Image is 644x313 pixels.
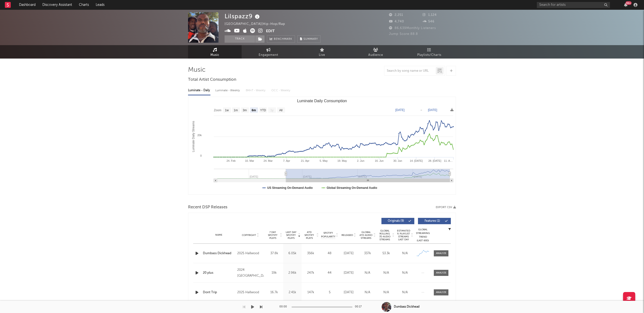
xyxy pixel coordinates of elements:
span: Features ( 1 ) [421,220,444,222]
span: Total Artist Consumption [188,77,236,83]
text: 14. [DATE] [410,159,423,162]
text: Luminate Daily Streams [192,121,195,152]
button: Originals(9) [381,218,414,224]
a: 20 plus [203,271,235,275]
text: 1y [270,109,274,112]
div: 337k [359,251,376,256]
span: Copyright [242,234,256,237]
text: 19. May [337,159,347,162]
div: [DATE] [341,251,357,256]
text: 0 [200,154,202,157]
div: 247k [303,271,319,275]
text: 10. Mar [245,159,254,162]
div: 2025 Hallwood [237,251,264,256]
div: 16.7k [266,290,282,295]
span: Spotify Popularity [321,231,335,239]
button: Track [225,35,255,43]
text: YTD [260,109,266,112]
text: [DATE] [428,108,437,112]
input: Search for artists [537,2,610,8]
text: Zoom [214,109,221,112]
text: 7. Apr [283,159,290,162]
button: Export CSV [436,206,456,209]
span: Playlists/Charts [417,52,441,58]
div: 48 [321,251,338,256]
span: Originals ( 9 ) [385,220,407,222]
div: 99 + [625,1,632,5]
div: Dumbass Dickhead [394,305,419,309]
span: Music [210,52,219,58]
div: 6.05k [284,251,300,256]
div: 2.96k [284,271,300,275]
a: Benchmark [267,35,295,43]
text: → [420,108,423,112]
span: Global Rolling 7D Audio Streams [378,229,391,241]
span: Recent DSP Releases [188,204,227,210]
span: 2,251 [389,13,403,17]
text: US Streaming On-Demand Audio [267,186,313,190]
div: 147k [303,290,319,295]
div: Lilspazz9 [225,12,261,20]
text: 6m [252,109,256,112]
div: N/A [378,271,394,275]
text: 3m [243,109,247,112]
div: N/A [397,251,413,256]
div: 356k [303,251,319,256]
span: Audience [368,52,383,58]
text: 24. Mar [264,159,273,162]
text: Global Streaming On-Demand Audio [327,186,377,190]
svg: Luminate Daily Consumption [188,97,456,194]
button: Edit [266,28,275,34]
text: 20k [197,134,202,137]
div: [GEOGRAPHIC_DATA] | Hip-Hop/Rap [225,21,291,27]
span: Benchmark [274,36,292,42]
div: N/A [378,290,394,295]
a: Dont Trip [203,290,235,295]
text: 11. A… [444,159,453,162]
div: N/A [359,271,376,275]
div: Global Streaming Trend (Last 60D) [416,228,430,242]
div: N/A [397,290,413,295]
span: Global ATD Audio Streams [359,231,373,240]
button: Features(1) [418,218,451,224]
text: 1w [225,109,229,112]
text: 1m [234,109,238,112]
div: 2.41k [284,290,300,295]
span: Released [341,234,353,237]
span: Engagement [259,52,278,58]
span: Live [319,52,325,58]
text: 28. [DATE] [428,159,441,162]
div: N/A [397,271,413,275]
div: 37.8k [266,251,282,256]
span: Jump Score: 88.8 [389,32,418,36]
text: 21. Apr [301,159,309,162]
span: 4,740 [389,20,404,23]
a: Audience [349,45,402,59]
div: Luminate - Weekly [215,86,241,95]
text: 16. Jun [375,159,384,162]
div: 00:17 [355,304,365,310]
span: 86,639 Monthly Listeners [389,27,436,30]
text: [DATE] [395,108,405,112]
a: Dumbass Dickhead [203,251,235,256]
text: 30. Jun [393,159,402,162]
text: 5. May [320,159,328,162]
div: 44 [321,271,338,275]
div: 53.3k [378,251,394,256]
button: Summary [297,35,321,43]
span: 7 Day Spotify Plays [266,231,279,240]
div: 2025 Hallwood [237,290,264,295]
div: Name [203,233,235,237]
input: Search by song name or URL [384,69,436,73]
div: 5 [321,290,338,295]
text: All [279,109,282,112]
div: [DATE] [341,290,357,295]
text: 24. Feb [227,159,236,162]
div: 19k [266,271,282,275]
button: 99+ [624,3,627,7]
text: 2. Jun [357,159,364,162]
span: Summary [303,38,318,40]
